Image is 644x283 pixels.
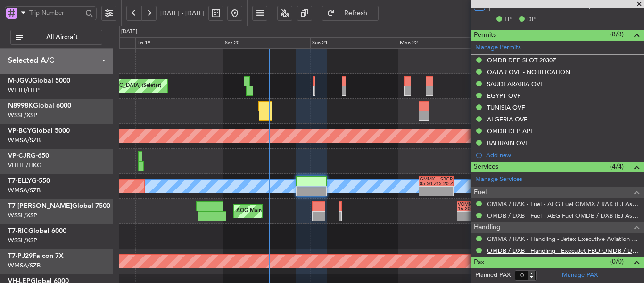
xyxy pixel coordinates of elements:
[310,37,397,49] div: Sun 21
[436,181,453,186] div: 15:20 Z
[474,187,487,198] span: Fuel
[474,222,501,233] span: Handling
[436,191,453,196] div: -
[135,37,223,49] div: Fri 19
[487,127,532,135] div: OMDB DEP API
[8,228,66,234] a: T7-RICGlobal 6000
[458,206,475,211] div: 16:20 Z
[8,128,32,134] span: VP-BCY
[121,28,137,36] div: [DATE]
[487,80,544,88] div: SAUDI ARABIA OVF
[8,253,33,259] span: T7-PJ29
[475,175,522,184] a: Manage Services
[337,10,375,17] span: Refresh
[474,257,484,268] span: Pax
[8,186,41,195] a: WMSA/SZB
[8,77,32,84] span: M-JGVJ
[436,177,453,181] div: SBGR
[474,30,496,41] span: Permits
[8,178,50,184] a: T7-ELLYG-550
[8,203,72,209] span: T7-[PERSON_NAME]
[487,200,639,208] a: GMMX / RAK - Fuel - AEG Fuel GMMX / RAK (EJ Asia Only)
[8,178,32,184] span: T7-ELLY
[487,139,528,147] div: BAHRAIN OVF
[8,161,41,170] a: VHHH/HKG
[8,86,40,94] a: WIHH/HLP
[322,6,379,21] button: Refresh
[8,128,70,134] a: VP-BCYGlobal 5000
[458,202,475,206] div: VOMM
[487,68,570,76] div: QATAR OVF - NOTIFICATION
[475,271,511,280] label: Planned PAX
[8,228,28,234] span: T7-RIC
[610,29,624,39] span: (8/8)
[504,15,512,25] span: FP
[475,43,521,52] a: Manage Permits
[486,151,639,159] div: Add new
[8,111,37,120] a: WSSL/XSP
[474,162,498,172] span: Services
[8,153,49,159] a: VP-CJRG-650
[8,77,70,84] a: M-JGVJGlobal 5000
[420,181,436,186] div: 05:50 Z
[420,191,436,196] div: -
[398,37,485,49] div: Mon 22
[8,136,41,145] a: WMSA/SZB
[223,37,310,49] div: Sat 20
[610,162,624,172] span: (4/4)
[487,115,527,123] div: ALGERIA OVF
[8,236,37,245] a: WSSL/XSP
[487,103,525,111] div: TUNISIA OVF
[562,271,598,280] a: Manage PAX
[236,204,340,218] div: AOG Maint [GEOGRAPHIC_DATA] (Seletar)
[487,212,639,220] a: OMDB / DXB - Fuel - AEG Fuel OMDB / DXB (EJ Asia Only)
[8,253,64,259] a: T7-PJ29Falcon 7X
[10,30,102,45] button: All Aircraft
[160,9,205,17] span: [DATE] - [DATE]
[527,15,536,25] span: DP
[420,177,436,181] div: GMMX
[487,247,639,255] a: OMDB / DXB - Handling - ExecuJet FBO OMDB / DXB
[487,56,556,64] div: OMDB DEP SLOT 2030Z
[8,103,33,109] span: N8998K
[8,153,31,159] span: VP-CJR
[8,103,71,109] a: N8998KGlobal 6000
[8,211,37,220] a: WSSL/XSP
[29,6,83,20] input: Trip Number
[487,92,520,100] div: EGYPT OVF
[458,216,475,221] div: -
[8,261,41,270] a: WMSA/SZB
[8,203,110,209] a: T7-[PERSON_NAME]Global 7500
[25,34,99,41] span: All Aircraft
[610,257,624,266] span: (0/0)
